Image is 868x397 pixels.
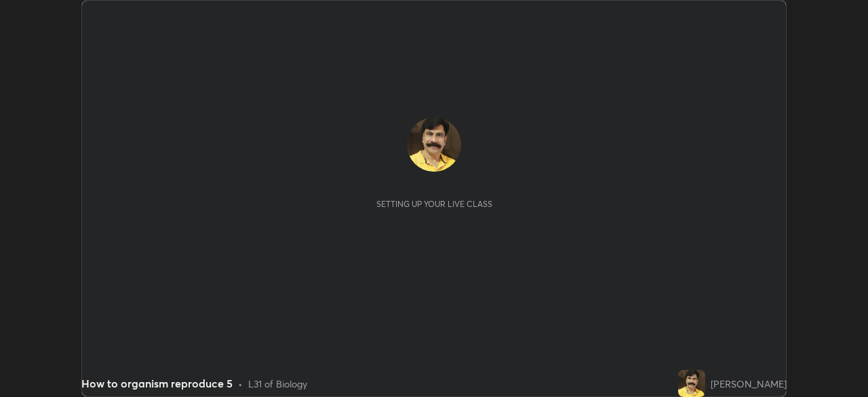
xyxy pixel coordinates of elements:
[238,377,243,391] div: •
[711,377,787,391] div: [PERSON_NAME]
[248,377,307,391] div: L31 of Biology
[81,375,233,392] div: How to organism reproduce 5
[376,199,492,209] div: Setting up your live class
[678,370,705,397] img: f9415292396d47fe9738fb67822c10e9.jpg
[407,117,461,172] img: f9415292396d47fe9738fb67822c10e9.jpg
